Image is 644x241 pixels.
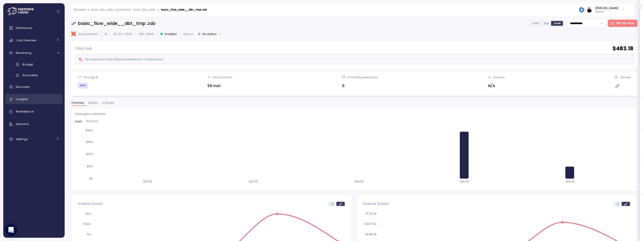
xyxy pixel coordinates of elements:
tspan: 16.5m [83,222,91,226]
a: Insights [5,94,63,104]
tspan: $0 [89,177,93,180]
img: ALV-UjUJAeZBDCndkw0oq6pzN-Au8NrSejMAx5q4negPPGNKOg-7FGhrVngNWQ2XLy3bau3KTh10-Mhb-7mD_O0EFz0wNOKSR... [587,7,592,12]
span: Budget [22,62,33,66]
div: N/A [488,83,505,89]
div: Open Intercom Messenger [5,224,17,236]
p: Volume (bytes) [363,201,389,206]
p: Admin [595,10,618,14]
span: Discovery [16,85,30,89]
span: Day [544,21,549,25]
a: Budget [5,60,63,68]
p: BI_ELT_PROD [114,32,132,36]
img: 684936bde12995657316ed44.PNG [579,7,584,12]
div: AVG duration [213,75,232,79]
div: basic_flow_wide__dbt_tmp Job [161,9,207,11]
a: Settings [5,134,63,144]
tspan: [DATE] [143,180,152,183]
div: 58 min [208,83,232,89]
div: No previous cost data available for comparison [78,57,164,62]
div: Domain [493,75,505,79]
tspan: 36.38TiB [365,233,376,236]
a: Marketplace [5,107,63,117]
span: Settings [16,137,28,141]
div: 6 [342,83,378,89]
a: Monitoring [5,48,63,58]
p: Query pattern [78,32,98,36]
div: Change $ [83,75,98,79]
div: Owners [620,75,631,79]
span: Domains [16,122,29,126]
span: Cost [75,120,82,123]
p: Total Cost [75,46,92,51]
span: Cost Overview [16,38,36,42]
tspan: $300 [86,140,93,144]
a: Cost Overview [5,35,63,45]
p: BI [105,32,107,36]
tspan: 72.76TiB [365,212,376,215]
span: Overview [71,101,84,104]
div: > [88,8,89,12]
span: Marketplace [16,109,34,113]
tspan: 22m [85,212,91,215]
span: Details [88,101,98,104]
div: > [157,8,159,12]
button: Collapse navigation [55,10,61,13]
p: DBT_MAIN [139,32,154,36]
span: Hour [533,21,539,25]
span: Week [554,21,561,25]
a: Anomalies [5,71,63,79]
span: Monitoring [16,51,31,55]
a: Dashboard [5,23,63,33]
span: Anomalies [22,73,38,77]
tspan: $200 [86,152,93,156]
a: Discovery [5,82,63,92]
tspan: [DATE] [354,180,363,183]
span: Insights [16,97,28,101]
span: Set as core [616,20,633,27]
div: [PERSON_NAME] [595,6,618,10]
tspan: [DATE] [565,180,574,183]
a: basic_flow_wide_incremental - basic_flow_wide [91,9,155,11]
button: Set as core [608,20,638,27]
a: Discovery [74,9,86,11]
tspan: $100 [87,165,93,168]
p: Volume (rows) [78,201,103,206]
span: Dashboard [16,26,32,30]
a: Domains [5,119,63,129]
div: No status [203,32,217,36]
h2: $ 483.18 [613,45,633,52]
div: NEW [78,83,88,89]
div: AVG daily executions [347,75,378,79]
button: No status [196,30,224,37]
tspan: 54.57TiB [365,222,376,226]
span: Duration [86,120,99,123]
tspan: [DATE] [460,180,469,183]
h3: basic_flow_wide__dbt_tmp Job [78,20,155,26]
tspan: $400 [86,129,93,132]
p: Enabled [165,32,177,36]
span: Lineage [102,101,114,104]
p: Changes overtime [75,111,105,116]
tspan: [DATE] [249,180,258,183]
tspan: 11m [87,233,91,236]
p: Status: [183,32,193,36]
